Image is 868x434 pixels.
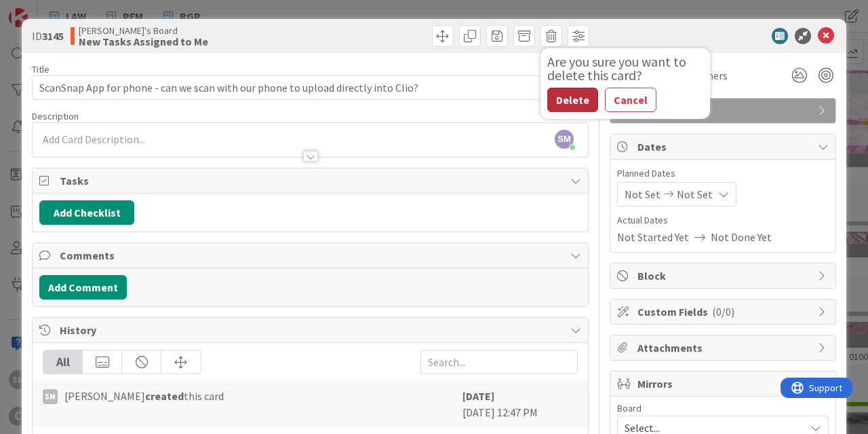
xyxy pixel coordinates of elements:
span: Not Set [677,186,713,202]
span: Block [637,268,811,284]
b: created [145,389,184,403]
span: [PERSON_NAME]'s Board [79,25,208,36]
button: Cancel [605,88,656,112]
span: Planned Dates [617,166,829,181]
div: [DATE] 12:47 PM [462,388,578,420]
div: All [43,350,83,374]
span: Attachments [637,340,811,356]
span: SM [555,130,574,149]
span: Dates [637,139,811,155]
label: Title [32,63,50,75]
span: Comments [60,247,564,264]
button: Delete [547,88,598,112]
span: Board [617,403,642,413]
span: ( 0/0 ) [712,305,734,319]
span: History [60,322,564,338]
span: default [637,103,811,119]
span: Mirrors [637,376,811,392]
span: Support [28,2,62,18]
span: ID [32,28,64,44]
span: Not Set [625,186,660,202]
span: Tasks [60,173,564,189]
span: [PERSON_NAME] this card [64,388,224,404]
b: 3145 [42,29,64,43]
b: [DATE] [462,389,494,403]
span: Not Started Yet [617,229,689,245]
button: Add Checklist [39,200,134,225]
input: type card name here... [32,75,589,100]
span: Description [32,110,79,122]
div: Are you sure you want to delete this card? [547,55,703,82]
span: Not Done Yet [711,229,772,245]
button: Add Comment [39,275,127,300]
span: Custom Fields [637,304,811,320]
input: Search... [420,350,578,374]
div: SM [43,389,58,404]
b: New Tasks Assigned to Me [79,36,208,47]
span: Actual Dates [617,213,829,228]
